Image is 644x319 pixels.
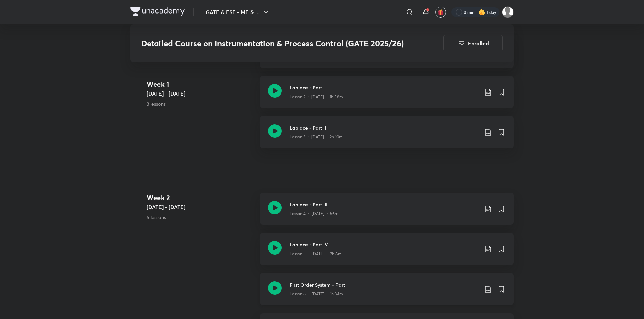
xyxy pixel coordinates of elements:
[290,241,478,248] h3: Laplace - Part IV
[290,281,478,288] h3: First Order System - Part I
[290,251,342,257] p: Lesson 5 • [DATE] • 2h 6m
[202,5,274,19] button: GATE & ESE - ME & ...
[435,7,446,18] button: avatar
[260,76,514,116] a: Laplace - Part ILesson 2 • [DATE] • 1h 58m
[290,134,343,140] p: Lesson 3 • [DATE] • 2h 10m
[147,193,255,203] h4: Week 2
[502,6,514,18] img: Prakhar Mishra
[290,201,478,208] h3: Laplace - Part III
[290,291,343,297] p: Lesson 6 • [DATE] • 1h 34m
[260,193,514,233] a: Laplace - Part IIILesson 4 • [DATE] • 56m
[260,273,514,313] a: First Order System - Part ILesson 6 • [DATE] • 1h 34m
[290,211,339,217] p: Lesson 4 • [DATE] • 56m
[147,203,255,211] h5: [DATE] - [DATE]
[290,94,343,100] p: Lesson 2 • [DATE] • 1h 58m
[130,7,185,17] a: Company Logo
[130,7,185,16] img: Company Logo
[290,84,478,91] h3: Laplace - Part I
[290,124,478,131] h3: Laplace - Part II
[438,9,444,15] img: avatar
[260,233,514,273] a: Laplace - Part IVLesson 5 • [DATE] • 2h 6m
[260,116,514,156] a: Laplace - Part IILesson 3 • [DATE] • 2h 10m
[443,35,503,51] button: Enrolled
[147,100,255,107] p: 3 lessons
[147,89,255,98] h5: [DATE] - [DATE]
[147,79,255,89] h4: Week 1
[141,38,405,48] h3: Detailed Course on Instrumentation & Process Control (GATE 2025/26)
[147,214,255,221] p: 5 lessons
[478,9,485,16] img: streak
